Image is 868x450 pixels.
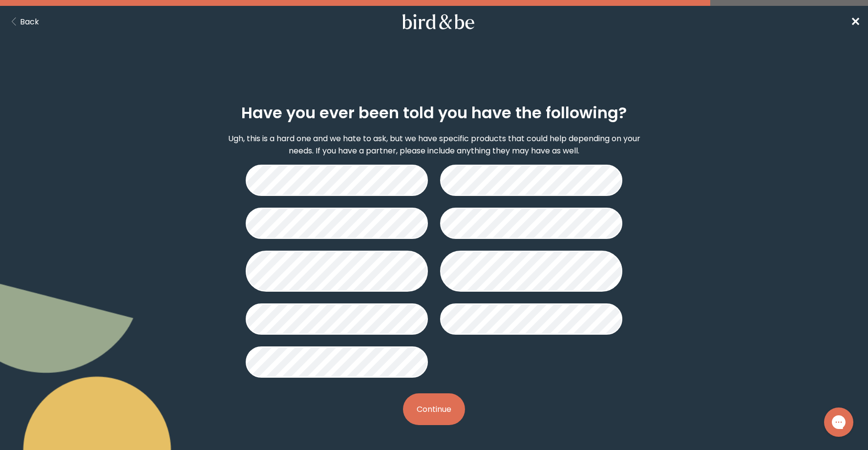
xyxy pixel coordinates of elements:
p: Ugh, this is a hard one and we hate to ask, but we have specific products that could help dependi... [225,132,643,157]
button: Continue [403,393,465,425]
a: ✕ [850,13,860,30]
button: Back Button [8,16,39,28]
iframe: Gorgias live chat messenger [819,404,858,440]
h2: Have you ever been told you have the following? [241,101,627,125]
span: ✕ [850,14,860,30]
